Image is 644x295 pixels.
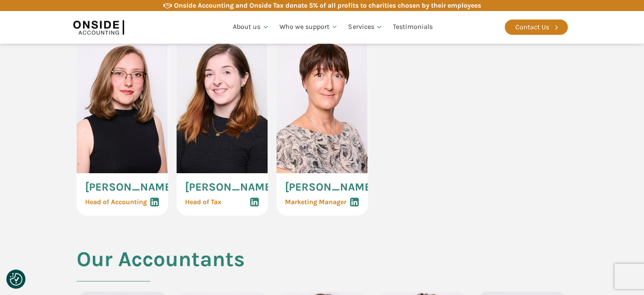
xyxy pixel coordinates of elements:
a: Services [343,13,388,42]
a: About us [228,13,274,42]
img: Onside Accounting [73,17,124,37]
span: Head of Tax [185,199,221,205]
span: [PERSON_NAME] [185,182,275,193]
a: Who we support [274,13,343,42]
span: [PERSON_NAME] [285,182,375,193]
span: [PERSON_NAME] [85,182,175,193]
h2: Our Accountants [77,247,245,292]
span: Marketing Manager [285,199,346,205]
div: Contact Us [515,22,549,33]
img: Revisit consent button [10,273,22,286]
button: Consent Preferences [10,273,22,286]
a: Testimonials [388,13,438,42]
a: Contact Us [505,20,568,35]
span: Head of Accounting [85,199,147,205]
